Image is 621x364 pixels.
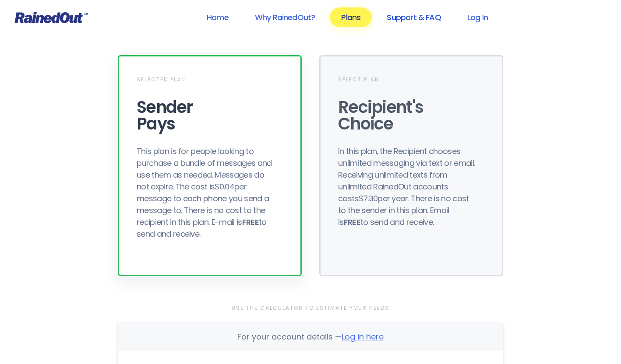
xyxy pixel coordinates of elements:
[375,7,452,27] a: Support & FAQ
[237,331,384,343] div: For your account details —
[338,74,484,92] div: Select Plan
[338,99,484,132] div: Recipient's Choice
[118,302,503,314] div: Use the Calculator to Estimate Your Needs
[137,74,283,92] div: Selected Plan
[338,145,478,228] div: In this plan, the Recipient chooses unlimited messaging via text or email. Receiving unlimited te...
[137,99,283,132] div: Sender Pays
[344,217,360,227] b: FREE
[118,55,302,276] div: Selected PlanSenderPaysThis plan is for people looking to purchase a bundle of messages and use t...
[342,331,384,342] span: Log in here
[243,7,327,27] a: Why RainedOut?
[456,7,499,27] a: Log In
[195,7,240,27] a: Home
[242,217,259,227] b: FREE
[137,145,277,240] div: This plan is for people looking to purchase a bundle of messages and use them as needed. Messages...
[330,7,372,27] a: Plans
[319,55,503,276] div: Select PlanRecipient'sChoiceIn this plan, the Recipient chooses unlimited messaging via text or e...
